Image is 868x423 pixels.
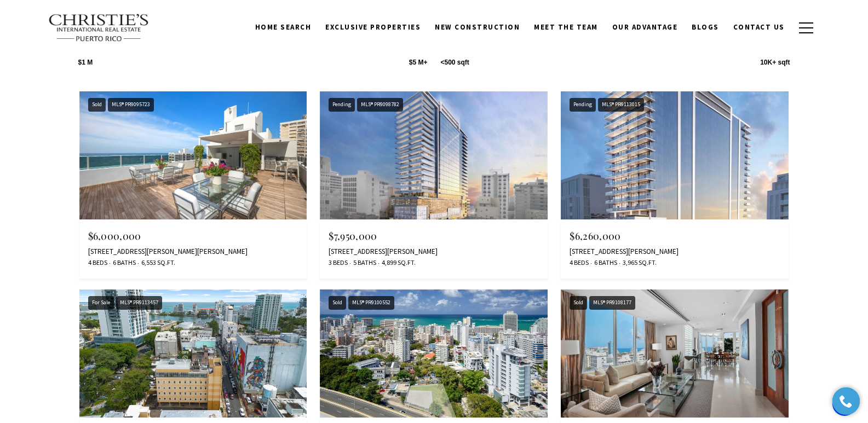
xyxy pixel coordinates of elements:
div: Sold [329,296,346,310]
span: 5 Baths [350,258,376,268]
span: 3 Beds [329,258,348,268]
a: Pending MLS® PR9098782 $7,950,000 [STREET_ADDRESS][PERSON_NAME] 3 Beds 5 Baths 4,899 Sq.Ft. [320,91,548,279]
div: MLS® PR9095723 [108,98,154,112]
a: Our Advantage [605,17,685,38]
span: $6,000,000 [88,229,141,242]
span: <500 sqft [441,59,469,66]
span: 4 Beds [570,258,589,268]
a: Home Search [248,17,319,38]
span: 6 Baths [591,258,617,268]
span: 4,899 Sq.Ft. [379,258,416,268]
img: Christie's International Real Estate text transparent background [48,14,150,42]
div: MLS® PR9100552 [348,296,394,310]
div: Sold [88,98,106,112]
span: 6,553 Sq.Ft. [139,258,175,268]
span: 6 Baths [110,258,136,268]
a: Exclusive Properties [318,17,428,38]
div: Pending [570,98,596,112]
div: [STREET_ADDRESS][PERSON_NAME] [570,247,780,256]
div: MLS® PR9113015 [598,98,644,112]
div: Pending [329,98,355,112]
span: $5 M+ [409,59,428,66]
span: Blogs [692,22,719,32]
span: Exclusive Properties [325,22,421,32]
a: Sold MLS® PR9095723 $6,000,000 [STREET_ADDRESS][PERSON_NAME][PERSON_NAME] 4 Beds 6 Baths 6,553 Sq... [79,91,307,279]
div: [STREET_ADDRESS][PERSON_NAME] [329,247,539,256]
div: For Sale [88,296,114,310]
span: $1 M [78,59,93,66]
span: 3,965 Sq.Ft. [620,258,657,268]
span: New Construction [435,22,520,32]
span: $7,950,000 [329,229,377,242]
span: 10K+ sqft [760,59,790,66]
a: Meet the Team [527,17,605,38]
a: Blogs [685,17,726,38]
a: New Construction [428,17,527,38]
span: Our Advantage [612,22,678,32]
span: Contact Us [733,22,785,32]
div: MLS® PR9113457 [116,296,162,310]
div: MLS® PR9108177 [589,296,635,310]
div: [STREET_ADDRESS][PERSON_NAME][PERSON_NAME] [88,247,298,256]
div: Sold [570,296,587,310]
a: Pending MLS® PR9113015 $6,260,000 [STREET_ADDRESS][PERSON_NAME] 4 Beds 6 Baths 3,965 Sq.Ft. [561,91,789,279]
div: MLS® PR9098782 [357,98,403,112]
span: 4 Beds [88,258,107,268]
span: $6,260,000 [570,229,620,242]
